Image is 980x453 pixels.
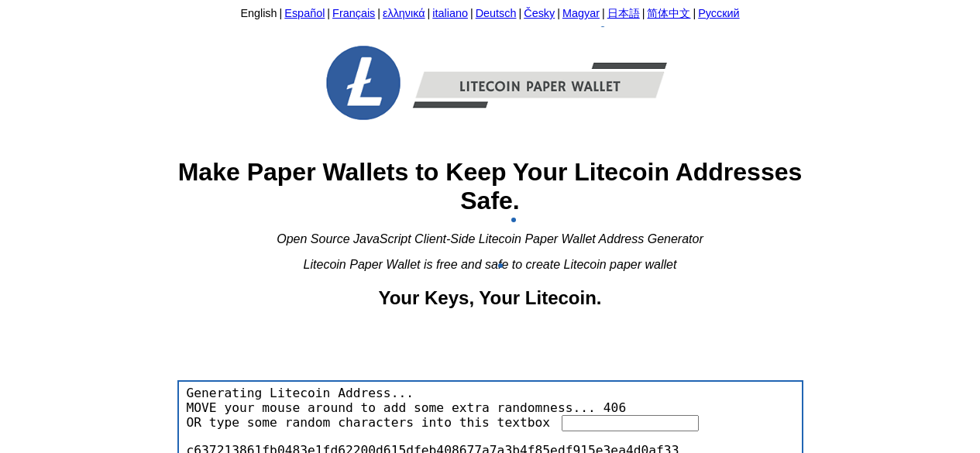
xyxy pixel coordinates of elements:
span: OR type some random characters into this textbox [183,411,555,430]
a: 简体中文 [647,7,690,19]
a: Deutsch [476,7,517,19]
div: Litecoin Paper Wallet is free and safe to create Litecoin paper wallet [177,258,803,272]
span: MOVE your mouse around to add some extra randomness... [183,396,600,415]
a: italiano [432,7,468,19]
a: ελληνικά [383,7,425,19]
span: Generating Litecoin Address... [183,382,418,400]
div: | | | | | | | | | | [177,6,803,25]
h2: Your Keys, Your Litecoin. [177,287,803,309]
a: Česky [524,7,555,19]
a: Español [284,7,325,19]
a: Français [332,7,375,19]
div: Open Source JavaScript Client-Side Litecoin Paper Wallet Address Generator [177,232,803,246]
a: 日本語 [607,7,640,19]
img: Free-Litecoin-Paper-Wallet [281,27,700,139]
a: Русский [698,7,739,19]
h1: Make Paper Wallets to Keep Your Litecoin Addresses Safe. [177,158,803,215]
a: Magyar [562,7,600,19]
a: English [240,7,277,19]
span: 406 [600,396,630,415]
